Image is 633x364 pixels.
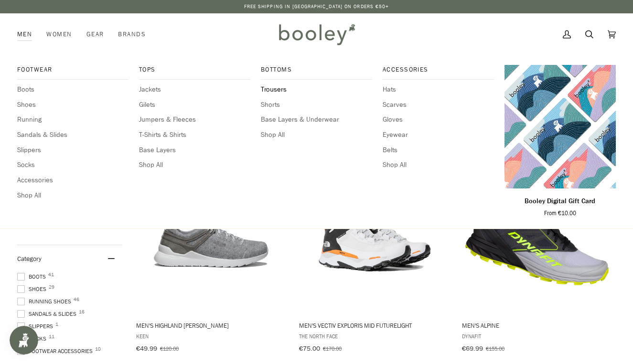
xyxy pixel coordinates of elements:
div: Men Footwear Boots Shoes Running Sandals & Slides Slippers Socks Accessories Shop All Tops Jacket... [17,13,39,55]
a: Men's Highland Arway [135,171,288,356]
a: Tops [139,65,250,80]
span: Women [46,30,72,39]
a: Running [17,114,129,125]
span: €69.99 [462,344,483,353]
span: Running Shoes [17,297,74,306]
span: Base Layers [139,145,250,156]
a: Shorts [261,100,372,110]
a: Hats [383,84,494,95]
a: T-Shirts & Shirts [139,130,250,140]
span: Shoes [17,285,49,293]
span: €170.00 [323,344,342,353]
a: Gear [79,13,111,55]
img: The North Face Men's Vectiv Exploris Mid Futurelight TNF White / TNF Black - Booley Galway [302,171,446,314]
p: Booley Digital Gift Card [525,196,595,207]
a: Slippers [17,145,129,156]
a: Men's Vectiv Exploris Mid FutureLight [298,171,451,356]
img: Men's Highland Arway Steel Grey / Drizzle - Booley Galway [139,171,283,314]
a: Jackets [139,84,250,95]
span: 46 [74,297,79,302]
iframe: Button to open loyalty program pop-up [10,326,38,354]
a: Shop All [17,190,129,201]
span: 41 [48,272,54,277]
a: Accessories [17,175,129,186]
a: Footwear [17,65,129,80]
span: €120.00 [160,344,179,353]
span: Category [17,254,42,263]
a: Socks [17,160,129,170]
span: 1 [55,322,58,327]
a: Accessories [383,65,494,80]
product-grid-item-variant: €10.00 [504,65,616,188]
a: Gloves [383,114,494,125]
img: Booley [275,21,358,48]
a: Shoes [17,100,129,110]
a: Sandals & Slides [17,130,129,140]
span: Socks [17,334,49,343]
span: Tops [139,65,250,74]
span: €75.00 [299,344,320,353]
span: From €10.00 [544,209,576,218]
a: Brands [111,13,153,55]
a: Shop All [139,160,250,170]
p: Free Shipping in [GEOGRAPHIC_DATA] on Orders €50+ [244,3,389,10]
a: Shop All [261,130,372,140]
a: Gilets [139,100,250,110]
span: 29 [49,285,54,290]
span: Men's Alpine [462,321,612,330]
a: Eyewear [383,130,494,140]
a: Men [17,13,39,55]
span: Accessories [383,65,494,74]
span: Footwear Accessories [17,347,96,355]
span: The North Face [299,332,450,340]
span: 11 [49,334,54,339]
span: Slippers [17,322,56,331]
a: Booley Digital Gift Card [504,65,616,188]
a: Booley Digital Gift Card [504,192,616,218]
a: Shop All [383,160,494,170]
a: Boots [17,84,129,95]
span: Brands [118,30,146,39]
a: Women [39,13,79,55]
span: 10 [95,347,101,352]
span: Men's Highland [PERSON_NAME] [136,321,287,330]
span: Gear [86,30,104,39]
span: Footwear [17,65,129,74]
product-grid-item: Booley Digital Gift Card [504,65,616,218]
a: Belts [383,145,494,156]
span: Sandals & Slides [17,310,79,318]
a: Base Layers & Underwear [261,114,372,125]
span: Boots [17,272,49,281]
span: Men's Vectiv Exploris Mid FutureLight [299,321,450,330]
span: 16 [79,310,85,314]
a: Bottoms [261,65,372,80]
span: €155.00 [486,344,504,353]
span: €49.99 [136,344,157,353]
a: Jumpers & Fleeces [139,114,250,125]
a: Scarves [383,100,494,110]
